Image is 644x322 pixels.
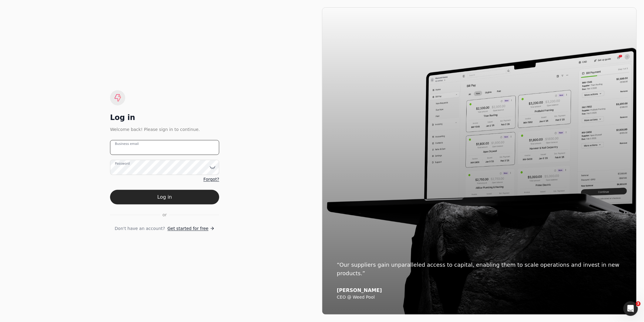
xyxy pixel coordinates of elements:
[110,190,219,204] button: Log in
[110,126,219,133] div: Welcome back! Please sign in to continue.
[167,225,208,232] span: Get started for free
[115,225,165,232] span: Don't have an account?
[167,225,214,232] a: Get started for free
[203,176,219,183] a: Forgot?
[115,161,130,166] label: Password
[636,301,641,306] span: 3
[623,301,638,316] iframe: Intercom live chat
[337,287,622,293] div: [PERSON_NAME]
[115,142,139,146] label: Business email
[337,261,622,278] div: “Our suppliers gain unparalleled access to capital, enabling them to scale operations and invest ...
[163,212,167,218] span: or
[337,295,622,300] div: CEO @ Weed Pool
[110,113,219,122] div: Log in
